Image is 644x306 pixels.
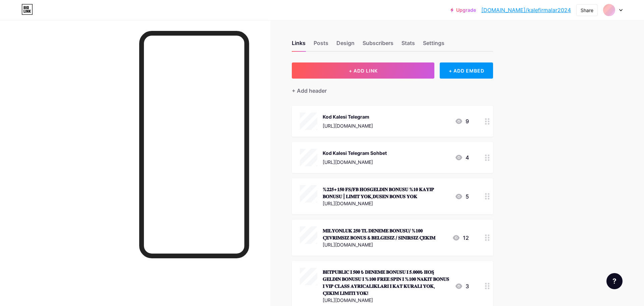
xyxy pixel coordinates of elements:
[323,186,449,200] div: %𝟐𝟐𝟓+𝟏𝟓𝟎 𝐅𝐒/𝐅𝐁 𝐇𝐎𝐒𝐆𝐄𝐋𝐃𝐈𝐍 𝐁𝐎𝐍𝐔𝐒𝐔 %𝟏𝟎 𝐊𝐀𝐘𝐈𝐏 𝐁𝐎𝐍𝐔𝐒𝐔 | 𝐋𝐈𝐌𝐈𝐓 𝐘𝐎𝐊,𝐃𝐔𝐒𝐄𝐍 𝐁𝐎𝐍𝐔𝐒 𝐘𝐎𝐊
[323,268,449,297] div: 𝐁𝐄𝐓𝐏𝐔𝐁𝐋𝐈̇𝐂 𝐈 𝟓𝟎𝟎 ₺ 𝐃𝐄𝐍𝐄𝐌𝐄 𝐁𝐎𝐍𝐔𝐒𝐔 𝐈 𝟓.𝟎𝟎𝟎₺ 𝐇𝐎𝐒̧ 𝐆𝐄𝐋𝐃𝐈̇𝐍 𝐁𝐎𝐍𝐔𝐒𝐔 𝐈 %𝟏𝟎𝟎 𝐅𝐑𝐄𝐄 𝐒𝐏𝐈̇𝐍 𝐈 %𝟏𝟎𝟎 𝐍𝐀𝐊𝐈̇𝐓 𝐁𝐎𝐍...
[581,7,593,14] div: Share
[455,117,469,125] div: 9
[323,227,447,241] div: 𝐌𝐈̇𝐋𝐘𝐎𝐍𝐋𝐔𝐊 𝟐𝟓𝟎 𝐓𝐋 𝐃𝐄𝐍𝐄𝐌𝐄 𝐁𝐎𝐍𝐔𝐒𝐔/ %𝟏𝟎𝟎 𝐂̧𝐄𝐕𝐑𝐈̇𝐌𝐒𝐈̇𝐙 𝐁𝐎𝐍𝐔𝐒 & 𝐁𝐄𝐋𝐆𝐄𝐒𝐈̇𝐙 / 𝐒𝐈𝐍𝐈𝐑𝐒𝐈𝐙 𝐂̧𝐄𝐊𝐈̇𝐌
[292,39,306,51] div: Links
[363,39,393,51] div: Subscribers
[481,6,571,14] a: [DOMAIN_NAME]/kalefirmalar2024
[323,241,447,248] div: [URL][DOMAIN_NAME]
[455,192,469,201] div: 5
[323,297,449,304] div: [URL][DOMAIN_NAME]
[336,39,355,51] div: Design
[323,159,387,166] div: [URL][DOMAIN_NAME]
[401,39,415,51] div: Stats
[349,68,378,74] span: + ADD LINK
[323,200,449,207] div: [URL][DOMAIN_NAME]
[423,39,444,51] div: Settings
[314,39,328,51] div: Posts
[440,62,493,79] div: + ADD EMBED
[323,149,387,157] div: Kod Kalesi Telegram Sohbet
[292,62,434,79] button: + ADD LINK
[455,282,469,290] div: 3
[323,122,373,129] div: [URL][DOMAIN_NAME]
[292,87,327,95] div: + Add header
[323,113,373,120] div: Kod Kalesi Telegram
[455,154,469,162] div: 4
[450,7,476,13] a: Upgrade
[452,234,469,242] div: 12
